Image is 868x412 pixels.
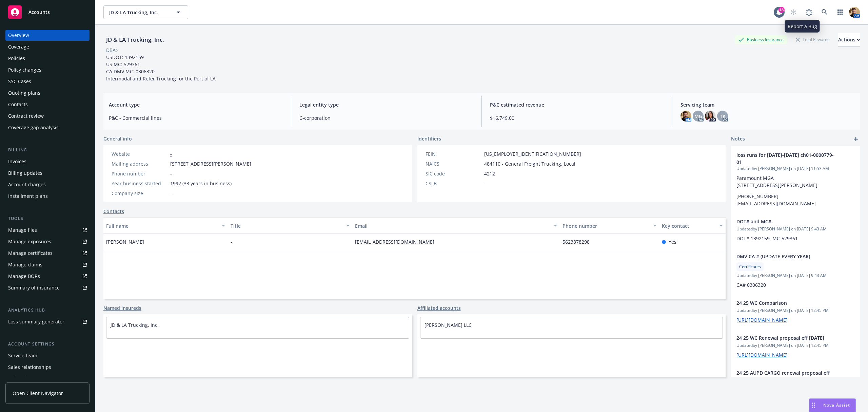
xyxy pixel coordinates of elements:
[5,341,90,348] div: Account settings
[736,352,788,358] a: [URL][DOMAIN_NAME]
[112,160,167,167] div: Mailing address
[852,135,860,143] a: add
[417,304,461,312] a: Affiliated accounts
[8,350,37,361] div: Service team
[8,236,51,247] div: Manage exposures
[170,170,172,177] span: -
[299,101,473,108] span: Legal entity type
[736,235,798,242] span: DOT# 1392159 MC-529361
[563,222,649,229] div: Phone number
[5,41,90,52] a: Coverage
[490,114,664,121] span: $16,749.00
[720,113,726,120] span: TK
[5,147,90,153] div: Billing
[170,151,172,157] a: -
[5,271,90,282] a: Manage BORs
[5,248,90,259] a: Manage certificates
[731,247,860,294] div: DMV CA # (UPDATE EVERY YEAR)CertificatesUpdatedby [PERSON_NAME] on [DATE] 9:43 AMCA# 0306320
[8,316,64,327] div: Loss summary generator
[736,193,854,207] p: [PHONE_NUMBER] [EMAIL_ADDRESS][DOMAIN_NAME]
[736,273,854,279] span: Updated by [PERSON_NAME] on [DATE] 9:43 AM
[112,150,167,157] div: Website
[5,76,90,87] a: SSC Cases
[8,122,59,133] div: Coverage gap analysis
[659,218,726,234] button: Key contact
[352,218,560,234] button: Email
[103,304,141,312] a: Named insureds
[8,156,26,167] div: Invoices
[8,179,46,190] div: Account charges
[109,101,283,108] span: Account type
[484,180,486,187] span: -
[425,322,472,328] a: [PERSON_NAME] LLC
[103,35,167,44] div: JD & LA Trucking, Inc.
[484,150,581,157] span: [US_EMPLOYER_IDENTIFICATION_NUMBER]
[426,180,481,187] div: CSLB
[736,317,788,323] a: [URL][DOMAIN_NAME]
[106,222,218,229] div: Full name
[731,329,860,364] div: 24 25 WC Renewal proposal eff [DATE]Updatedby [PERSON_NAME] on [DATE] 12:45 PM[URL][DOMAIN_NAME]
[112,170,167,177] div: Phone number
[8,64,41,75] div: Policy changes
[170,160,251,167] span: [STREET_ADDRESS][PERSON_NAME]
[8,248,53,259] div: Manage certificates
[802,5,816,19] a: Report a Bug
[355,239,440,245] a: [EMAIL_ADDRESS][DOMAIN_NAME]
[8,271,40,282] div: Manage BORs
[735,35,787,44] div: Business Insurance
[560,218,659,234] button: Phone number
[731,364,860,405] div: 24 25 AUPD CARGO renewal proposal eff [DATE]Updatedby [PERSON_NAME] on [DATE] 8:37 AM[URL][DOMAIN...
[170,190,172,197] span: -
[231,222,342,229] div: Title
[28,10,50,15] span: Accounts
[736,218,837,225] span: DOT# and MC#
[5,53,90,64] a: Policies
[112,180,167,187] div: Year business started
[5,259,90,270] a: Manage claims
[736,299,837,306] span: 24 25 WC Comparison
[736,151,837,166] span: loss runs for [DATE]-[DATE] ch01-0000779-01
[8,41,29,52] div: Coverage
[426,150,481,157] div: FEIN
[838,33,860,46] div: Actions
[849,7,860,18] img: photo
[5,236,90,247] a: Manage exposures
[103,218,228,234] button: Full name
[231,238,232,245] span: -
[680,101,854,108] span: Servicing team
[5,179,90,190] a: Account charges
[8,88,40,98] div: Quoting plans
[8,373,47,384] div: Related accounts
[736,174,854,189] p: Paramount MGA [STREET_ADDRESS][PERSON_NAME]
[736,282,766,288] span: CA# 0306320
[8,76,31,87] div: SSC Cases
[705,111,716,121] img: photo
[809,398,856,412] button: Nova Assist
[5,111,90,121] a: Contract review
[662,222,715,229] div: Key contact
[792,35,833,44] div: Total Rewards
[106,238,144,245] span: [PERSON_NAME]
[5,99,90,110] a: Contacts
[8,53,25,64] div: Policies
[103,208,124,215] a: Contacts
[8,168,42,179] div: Billing updates
[417,135,441,142] span: Identifiers
[731,146,860,212] div: loss runs for [DATE]-[DATE] ch01-0000779-01Updatedby [PERSON_NAME] on [DATE] 11:53 AMParamount MG...
[8,362,51,373] div: Sales relationships
[838,33,860,46] button: Actions
[426,160,481,167] div: NAICS
[170,180,232,187] span: 1992 (33 years in business)
[8,259,42,270] div: Manage claims
[109,114,283,121] span: P&C - Commercial lines
[563,239,595,245] a: 5623878298
[5,122,90,133] a: Coverage gap analysis
[5,373,90,384] a: Related accounts
[490,101,664,108] span: P&C estimated revenue
[669,238,676,245] span: Yes
[5,88,90,98] a: Quoting plans
[5,215,90,222] div: Tools
[103,135,132,142] span: General info
[694,113,702,120] span: MG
